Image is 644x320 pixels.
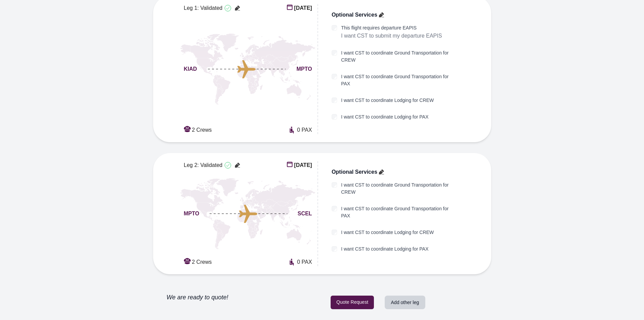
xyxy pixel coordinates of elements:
label: I want CST to coordinate Ground Transportation for CREW [341,182,459,196]
span: [DATE] [294,161,312,169]
label: I want CST to coordinate Lodging for CREW [341,97,434,104]
span: 0 PAX [297,126,312,134]
label: I want CST to coordinate Lodging for PAX [341,246,429,253]
span: MPTO [184,210,199,218]
span: 0 PAX [297,258,312,266]
span: 2 Crews [192,126,212,134]
label: I want CST to coordinate Ground Transportation for PAX [341,73,459,87]
span: KIAD [184,65,197,73]
button: Quote Request [331,296,374,309]
p: I want CST to submit my departure EAPIS [341,31,442,40]
span: MPTO [296,65,312,73]
button: Add other leg [385,296,425,309]
span: [DATE] [294,4,312,12]
span: Optional Services [332,11,377,19]
label: I want CST to coordinate Ground Transportation for CREW [341,49,459,64]
span: 2 Crews [192,258,212,266]
span: Leg 2: Validated [184,161,222,169]
span: SCEL [297,210,312,218]
span: Optional Services [332,168,377,176]
h3: We are ready to quote! [167,293,229,301]
label: I want CST to coordinate Lodging for PAX [341,113,429,121]
label: I want CST to coordinate Ground Transportation for PAX [341,205,459,219]
span: Leg 1: Validated [184,4,222,12]
label: This flight requires departure EAPIS [341,24,442,31]
label: I want CST to coordinate Lodging for CREW [341,229,434,236]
